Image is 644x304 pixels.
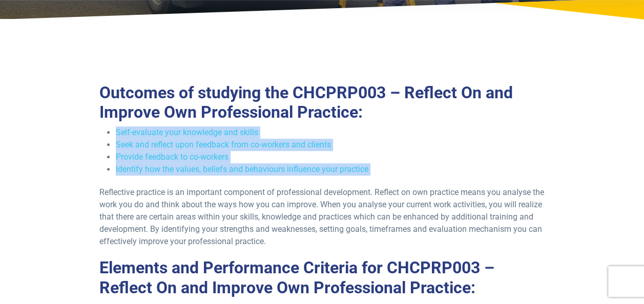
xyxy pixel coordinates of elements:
h2: Outcomes of studying the CHCPRP003 – Reflect On and Improve Own Professional Practice: [99,83,545,122]
li: Self-evaluate your knowledge and skills [116,126,545,139]
p: Reflective practice is an important component of professional development. Reflect on own practic... [99,186,545,248]
li: Provide feedback to co-workers [116,151,545,163]
h2: Elements and Performance Criteria for CHCPRP003 – Reflect On and Improve Own Professional Practice: [99,258,545,297]
li: Identify how the values, beliefs and behaviours influence your practice [116,163,545,176]
li: Seek and reflect upon feedback from co-workers and clients [116,139,545,151]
